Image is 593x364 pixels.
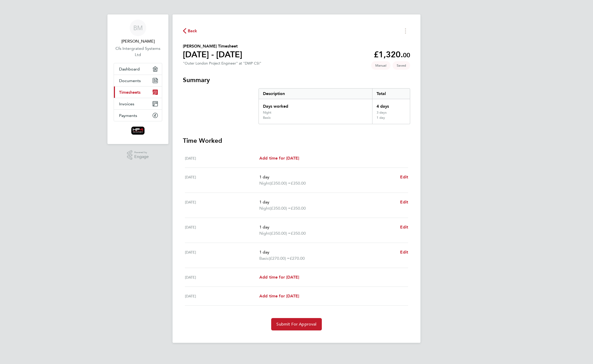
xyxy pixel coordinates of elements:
[400,225,408,230] span: Edit
[371,61,391,70] span: This timesheet was manually created.
[127,150,149,160] a: Powered byEngage
[372,99,410,110] div: 4 days
[259,156,299,161] span: Add time for [DATE]
[185,293,259,299] div: [DATE]
[400,200,408,204] span: Edit
[185,155,259,161] div: [DATE]
[188,28,197,34] span: Back
[401,27,410,35] button: Timesheets Menu
[259,230,270,236] span: Night
[133,25,143,31] span: BM
[259,224,396,230] p: 1 day
[290,256,305,261] span: £270.00
[259,180,270,186] span: Night
[400,250,408,255] span: Edit
[271,318,322,330] button: Submit For Approval
[259,199,396,205] p: 1 day
[403,51,410,59] span: 00
[259,155,299,161] a: Add time for [DATE]
[114,75,162,86] a: Documents
[400,174,408,180] a: Edit
[259,89,372,99] div: Description
[114,126,162,135] a: Go to home page
[393,61,410,70] span: This timesheet is Saved.
[400,175,408,179] span: Edit
[374,50,410,59] app-decimal: £1,320.
[119,90,141,95] span: Timesheets
[185,249,259,262] div: [DATE]
[259,274,299,280] a: Add time for [DATE]
[114,86,162,98] a: Timesheets
[183,76,410,84] h3: Summary
[400,249,408,255] a: Edit
[400,224,408,230] a: Edit
[372,116,410,124] div: 1 day
[107,14,168,144] nav: Main navigation
[276,322,316,327] span: Submit For Approval
[183,28,197,34] button: Back
[259,99,372,110] div: Days worked
[291,181,306,186] span: £350.00
[114,98,162,109] a: Invoices
[183,49,242,60] h1: [DATE] - [DATE]
[372,110,410,116] div: 3 days
[185,199,259,211] div: [DATE]
[259,205,270,211] span: Night
[270,231,291,236] span: (£350.00) =
[114,110,162,121] a: Payments
[263,110,271,115] div: Night
[119,101,134,106] span: Invoices
[259,88,410,124] div: Summary
[259,174,396,180] p: 1 day
[131,126,145,135] img: hp4recruitment-logo-retina.png
[119,78,141,83] span: Documents
[134,155,149,159] span: Engage
[114,63,162,75] a: Dashboard
[185,174,259,186] div: [DATE]
[400,199,408,205] a: Edit
[185,224,259,236] div: [DATE]
[134,150,149,155] span: Powered by
[270,181,291,186] span: (£350.00) =
[114,20,162,44] a: BM[PERSON_NAME]
[291,231,306,236] span: £350.00
[372,89,410,99] div: Total
[185,274,259,280] div: [DATE]
[259,275,299,280] span: Add time for [DATE]
[259,255,269,262] span: Basic
[183,137,410,145] h3: Time Worked
[291,206,306,211] span: £350.00
[183,43,242,49] h2: [PERSON_NAME] Timesheet
[259,294,299,298] span: Add time for [DATE]
[259,293,299,299] a: Add time for [DATE]
[183,61,261,66] div: "Outer London Project Engineer" at "DWP CSI"
[270,206,291,211] span: (£350.00) =
[114,45,162,58] a: Cfs Intergrated Systems Ltd
[119,113,137,118] span: Payments
[114,38,162,44] span: Ben Moore
[119,67,140,72] span: Dashboard
[263,116,271,120] div: Basic
[259,249,396,255] p: 1 day
[269,256,290,261] span: (£270.00) =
